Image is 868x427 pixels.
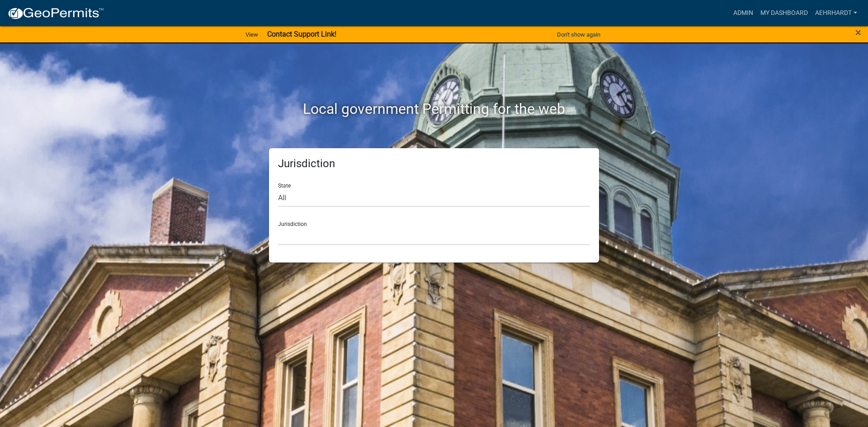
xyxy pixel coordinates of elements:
[757,5,811,22] a: My Dashboard
[811,5,861,22] a: aehrhardt
[267,30,336,38] strong: Contact Support Link!
[553,27,604,42] button: Don't show again
[242,27,262,42] a: View
[183,100,685,117] h2: Local government Permitting for the web
[855,27,861,38] button: Close
[730,5,757,22] a: Admin
[278,157,590,170] h5: Jurisdiction
[855,26,861,39] span: ×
